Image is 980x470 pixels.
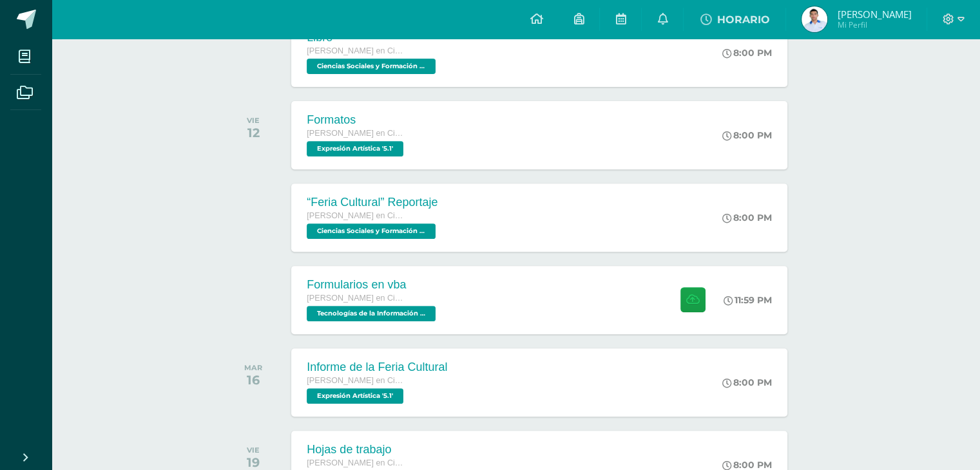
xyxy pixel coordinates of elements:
[244,363,262,372] div: MAR
[247,116,260,125] div: VIE
[716,14,769,26] span: HORARIO
[307,223,436,239] span: Ciencias Sociales y Formación Ciudadana 5 '5.1'
[307,278,439,292] div: Formularios en vba
[247,455,260,470] div: 19
[247,125,260,140] div: 12
[307,129,403,138] span: [PERSON_NAME] en Ciencias y Letras
[722,377,772,388] div: 8:00 PM
[802,6,827,32] img: 6ed5506e6d87bd8ebab60dce38c7b054.png
[724,294,772,306] div: 11:59 PM
[247,446,260,455] div: VIE
[307,376,403,385] span: [PERSON_NAME] en Ciencias y Letras
[722,212,772,223] div: 8:00 PM
[307,306,436,321] span: Tecnologías de la Información y Comunicación 5 '5.1'
[722,129,772,141] div: 8:00 PM
[307,388,403,404] span: Expresión Artística '5.1'
[722,47,772,59] div: 8:00 PM
[307,59,436,74] span: Ciencias Sociales y Formación Ciudadana 5 '5.1'
[307,196,439,209] div: “Feria Cultural” Reportaje
[307,458,403,467] span: [PERSON_NAME] en Ciencias y Letras
[307,294,403,303] span: [PERSON_NAME] en Ciencias y Letras
[244,372,262,388] div: 16
[307,443,407,456] div: Hojas de trabajo
[307,46,403,55] span: [PERSON_NAME] en Ciencias y Letras
[307,113,407,127] div: Formatos
[307,361,447,374] div: Informe de la Feria Cultural
[837,8,911,21] span: [PERSON_NAME]
[307,211,403,220] span: [PERSON_NAME] en Ciencias y Letras
[837,19,911,30] span: Mi Perfil
[307,141,403,156] span: Expresión Artística '5.1'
